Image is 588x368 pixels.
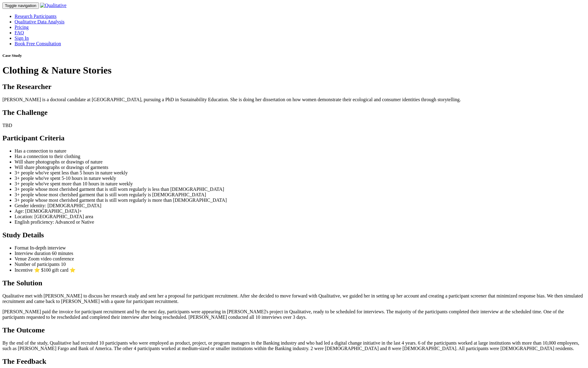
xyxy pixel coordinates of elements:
[2,65,586,76] h1: Clothing & Nature Stories
[15,14,56,19] a: Research Participants
[2,97,586,102] p: [PERSON_NAME] is a doctoral candidate at [GEOGRAPHIC_DATA], pursuing a PhD in Sustainability Educ...
[15,19,64,24] a: Qualitative Data Analysis
[15,41,61,46] a: Book Free Consultation
[30,245,66,250] span: In-depth interview
[15,170,586,176] li: 3+ people who've spent less than 5 hours in nature weekly
[2,309,586,320] p: [PERSON_NAME] paid the invoice for participant recruitment and by the next day, participants were...
[2,326,586,334] h2: The Outcome
[2,2,39,9] button: Toggle navigation
[5,3,36,8] span: Toggle navigation
[40,3,66,8] img: Qualitative
[15,203,586,208] li: Gender identity: [DEMOGRAPHIC_DATA]
[2,83,586,91] h2: The Researcher
[15,25,29,30] a: Pricing
[15,181,586,187] li: 3+ people who've spent more than 10 hours in nature weekly
[2,134,586,142] h2: Participant Criteria
[15,30,24,35] a: FAQ
[2,293,586,304] p: Qualitative met with [PERSON_NAME] to discuss her research study and sent her a proposal for part...
[2,357,586,366] h2: The Feedback
[2,231,586,239] h2: Study Details
[15,198,586,203] li: 3+ people whose most cherished garment that is still worn regularly is more than [DEMOGRAPHIC_DATA]
[2,123,586,128] p: TBD
[15,192,586,198] li: 3+ people whose most cherished garment that is still worn regularly is [DEMOGRAPHIC_DATA]
[15,251,51,256] span: Interview duration
[15,267,33,273] span: Incentive
[15,36,29,41] a: Sign In
[15,148,586,154] li: Has a connection to nature
[2,340,586,351] p: By the end of the study, Qualitative had recruited 10 participants who were employed as product, ...
[28,256,74,261] span: Zoom video conference
[61,262,66,267] span: 10
[34,267,76,273] span: ⭐ $100 gift card ⭐
[15,219,586,225] li: English proficiency: Advanced or Native
[15,187,586,192] li: 3+ people whose most cherished garment that is still worn regularly is less than [DEMOGRAPHIC_DATA]
[2,279,586,287] h2: The Solution
[2,108,586,117] h2: The Challenge
[52,251,73,256] span: 60 minutes
[15,245,29,250] span: Format
[15,256,27,261] span: Venue
[15,262,59,267] span: Number of participants
[15,165,586,170] li: Will share photographs or drawings of garments
[15,214,586,219] li: Location: [GEOGRAPHIC_DATA] area
[2,53,586,58] h5: Case Study
[15,208,586,214] li: Age: [DEMOGRAPHIC_DATA]+
[15,176,586,181] li: 3+ people who've spent 5-10 hours in nature weekly
[15,159,586,165] li: Will share photographs or drawings of nature
[15,154,586,159] li: Has a connection to their clothing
